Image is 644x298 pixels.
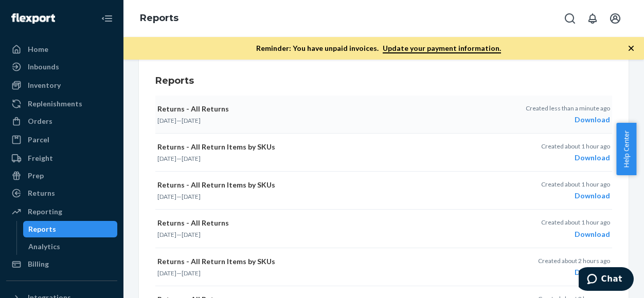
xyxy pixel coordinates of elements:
iframe: Opens a widget where you can chat to one of our agents [579,267,634,293]
a: Billing [6,256,117,272]
time: [DATE] [182,117,201,124]
p: Created about 2 hours ago [538,256,610,265]
div: Download [526,115,610,125]
div: Billing [28,259,49,269]
p: Returns - All Return Items by SKUs [157,256,456,267]
div: Parcel [28,135,49,145]
p: — [157,154,456,163]
img: Flexport logo [11,13,55,24]
a: Inbounds [6,59,117,75]
p: Returns - All Returns [157,104,456,114]
a: Reports [140,12,178,24]
button: Returns - All Return Items by SKUs[DATE]—[DATE]Created about 2 hours agoDownload [155,248,612,286]
p: — [157,230,456,239]
button: Close Navigation [97,8,117,29]
a: Freight [6,150,117,166]
div: Download [541,229,610,239]
a: Prep [6,167,117,184]
a: Replenishments [6,96,117,112]
a: Reports [23,221,118,237]
div: Home [28,44,48,54]
div: Download [541,191,610,201]
p: — [157,269,456,277]
p: Created about 1 hour ago [541,142,610,151]
button: Returns - All Return Items by SKUs[DATE]—[DATE]Created about 1 hour agoDownload [155,134,612,172]
a: Inventory [6,77,117,94]
div: Inventory [28,80,61,90]
p: Created less than a minute ago [526,104,610,113]
div: Prep [28,171,44,181]
time: [DATE] [157,193,176,200]
button: Returns - All Returns[DATE]—[DATE]Created less than a minute agoDownload [155,96,612,134]
div: Replenishments [28,99,82,109]
a: Parcel [6,132,117,148]
div: Download [538,267,610,277]
p: — [157,192,456,201]
time: [DATE] [182,155,201,162]
time: [DATE] [182,231,201,238]
h3: Reports [155,74,612,87]
div: Freight [28,153,53,163]
div: Reports [28,224,56,234]
p: Created about 1 hour ago [541,218,610,227]
p: Returns - All Returns [157,218,456,228]
time: [DATE] [182,193,201,200]
button: Open notifications [582,8,603,29]
div: Inbounds [28,62,59,72]
p: Reminder: You have unpaid invoices. [256,43,501,53]
ol: breadcrumbs [132,4,187,33]
button: Returns - All Return Items by SKUs[DATE]—[DATE]Created about 1 hour agoDownload [155,172,612,210]
a: Returns [6,185,117,201]
a: Home [6,41,117,58]
button: Open account menu [605,8,625,29]
a: Update your payment information. [383,44,501,53]
a: Analytics [23,238,118,255]
time: [DATE] [157,269,176,277]
p: — [157,116,456,125]
button: Returns - All Returns[DATE]—[DATE]Created about 1 hour agoDownload [155,210,612,248]
a: Orders [6,113,117,129]
time: [DATE] [157,231,176,238]
div: Download [541,153,610,163]
time: [DATE] [157,155,176,162]
div: Orders [28,116,52,126]
button: Help Center [616,123,636,175]
div: Analytics [28,241,60,252]
p: Created about 1 hour ago [541,180,610,189]
time: [DATE] [182,269,201,277]
div: Reporting [28,207,62,217]
p: Returns - All Return Items by SKUs [157,180,456,190]
time: [DATE] [157,117,176,124]
a: Reporting [6,203,117,220]
button: Open Search Box [560,8,580,29]
div: Returns [28,188,55,198]
p: Returns - All Return Items by SKUs [157,142,456,152]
